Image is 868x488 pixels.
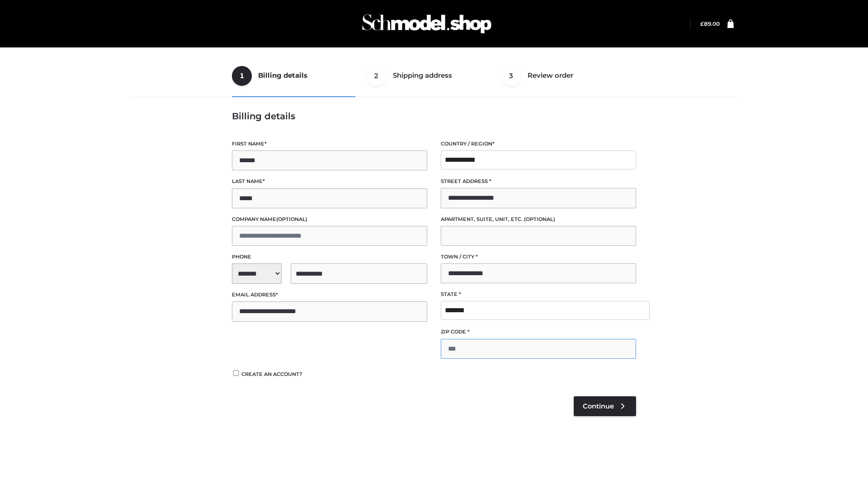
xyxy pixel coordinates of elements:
h3: Billing details [232,111,636,122]
a: Continue [574,396,636,416]
a: £89.00 [700,20,720,27]
span: Create an account? [241,371,302,377]
span: (optional) [276,216,307,222]
label: Apartment, suite, unit, etc. [441,215,636,224]
span: (optional) [524,216,555,222]
label: Phone [232,253,427,261]
label: Country / Region [441,140,636,148]
label: Email address [232,291,427,299]
span: £ [700,20,704,27]
label: Last name [232,177,427,186]
span: Continue [583,402,614,410]
input: Create an account? [232,370,240,376]
label: First name [232,140,427,148]
label: Company name [232,215,427,224]
label: ZIP Code [441,328,636,336]
label: Town / City [441,253,636,261]
label: Street address [441,177,636,186]
img: Schmodel Admin 964 [359,6,495,42]
bdi: 89.00 [700,20,720,27]
label: State [441,290,636,299]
